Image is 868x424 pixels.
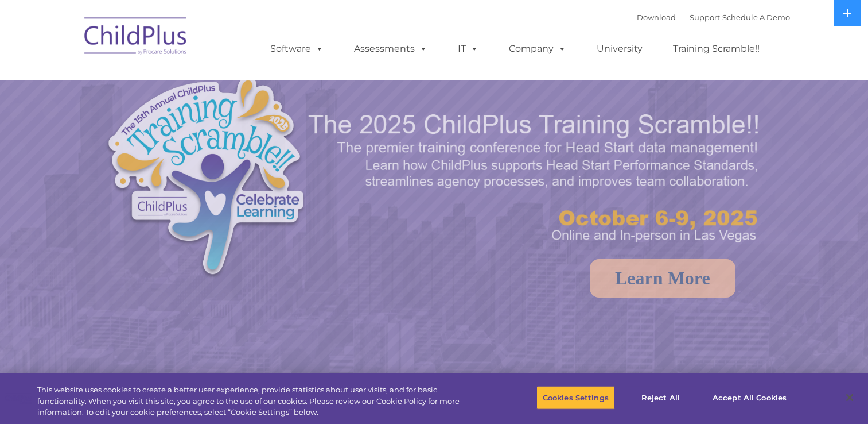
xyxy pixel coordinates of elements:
a: Support [690,13,720,22]
a: Assessments [342,37,439,60]
a: Software [259,37,335,60]
a: Learn More [590,259,735,298]
a: Download [637,13,676,22]
button: Reject All [625,386,696,410]
font: | [637,13,790,22]
a: University [585,37,654,60]
a: Schedule A Demo [722,13,790,22]
a: Training Scramble!! [661,37,771,60]
button: Close [837,385,862,410]
button: Cookies Settings [536,386,615,410]
button: Accept All Cookies [706,386,793,410]
a: IT [446,37,490,60]
div: This website uses cookies to create a better user experience, provide statistics about user visit... [37,384,477,418]
a: Company [497,37,578,60]
img: ChildPlus by Procare Solutions [79,9,193,67]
